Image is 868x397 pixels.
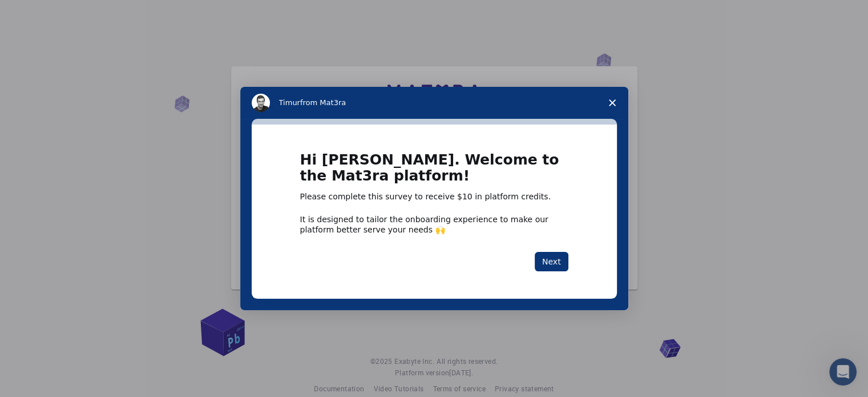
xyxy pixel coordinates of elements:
[279,98,300,107] span: Timur
[252,94,270,112] img: Profile image for Timur
[535,252,568,271] button: Next
[23,8,64,18] span: Support
[300,152,568,191] h1: Hi [PERSON_NAME]. Welcome to the Mat3ra platform!
[300,214,568,235] div: It is designed to tailor the onboarding experience to make our platform better serve your needs 🙌
[596,87,628,119] span: Close survey
[300,191,568,203] div: Please complete this survey to receive $10 in platform credits.
[300,98,346,107] span: from Mat3ra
